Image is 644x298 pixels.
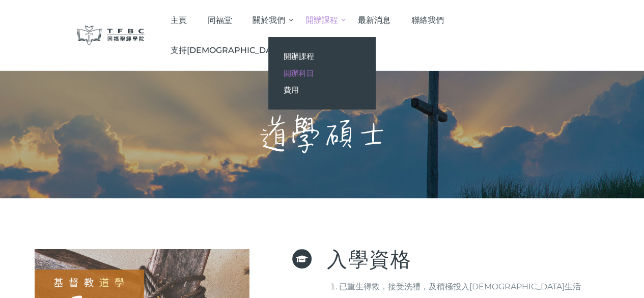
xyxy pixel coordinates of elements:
span: 費用 [284,85,299,95]
span: 聯絡我們 [411,15,444,25]
a: 開辦科目 [268,65,375,82]
a: 開辦課程 [295,5,348,35]
h1: 道學碩士 [256,114,388,155]
a: 費用 [268,82,375,98]
img: 同福聖經學院 TFBC [77,25,145,45]
a: 聯絡我們 [401,5,454,35]
span: 關於我們 [253,15,285,25]
span: 開辦課程 [284,51,314,61]
a: 開辦課程 [268,48,375,65]
a: 關於我們 [242,5,295,35]
a: 同福堂 [197,5,242,35]
span: 開辦課程 [305,15,338,25]
a: 支持[DEMOGRAPHIC_DATA] [160,35,294,65]
span: 同福堂 [207,15,232,25]
span: 支持[DEMOGRAPHIC_DATA] [171,45,284,55]
a: 主頁 [160,5,197,35]
span: 開辦科目 [284,68,314,78]
span: 入學資格 [327,247,411,272]
span: 最新消息 [358,15,390,25]
span: 主頁 [171,15,187,25]
a: 最新消息 [348,5,401,35]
